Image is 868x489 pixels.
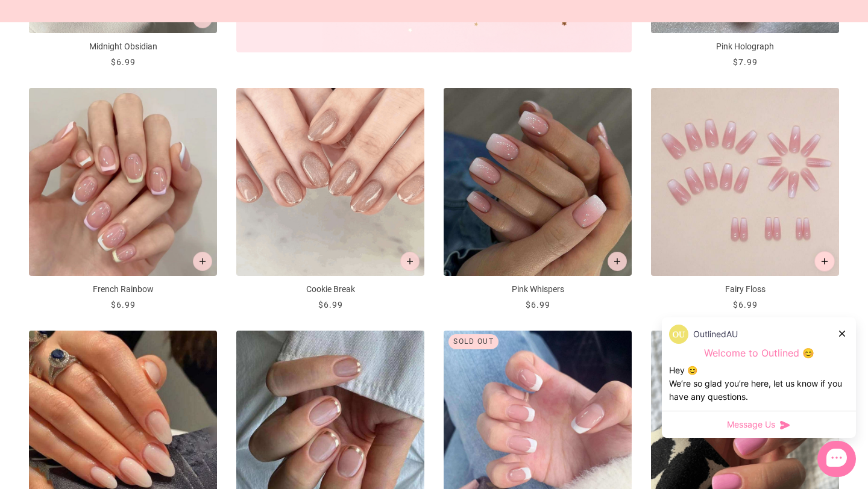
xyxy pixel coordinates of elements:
a: French Rainbow [29,88,217,311]
img: Fairy Floss - Press On Nails [651,88,839,276]
p: Midnight Obsidian [29,40,217,53]
p: OutlinedAU [693,328,738,341]
a: Fairy Floss [651,88,839,311]
button: Add to cart [400,252,420,271]
p: Pink Whispers [444,283,632,296]
a: Pink Whispers [444,88,632,311]
button: Add to cart [608,252,627,271]
span: $6.99 [733,300,758,310]
p: Cookie Break [236,283,424,296]
button: Add to cart [193,252,212,271]
div: Sold out [448,334,498,349]
button: Add to cart [814,251,835,272]
p: Pink Holograph [651,40,839,53]
span: Message Us [727,419,775,431]
span: $6.99 [318,300,343,310]
img: data:image/png;base64,iVBORw0KGgoAAAANSUhEUgAAACQAAAAkCAYAAADhAJiYAAAC6klEQVR4AexVS2gUQRB9M7Ozs79... [669,325,688,344]
span: $7.99 [733,57,758,67]
span: $6.99 [111,57,136,67]
span: $6.99 [111,300,136,310]
p: Welcome to Outlined 😊 [669,347,849,360]
p: French Rainbow [29,283,217,296]
p: Fairy Floss [651,283,839,296]
div: Hey 😊 We‘re so glad you’re here, let us know if you have any questions. [669,364,849,403]
span: $6.99 [526,300,550,310]
a: Cookie Break [236,88,424,311]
